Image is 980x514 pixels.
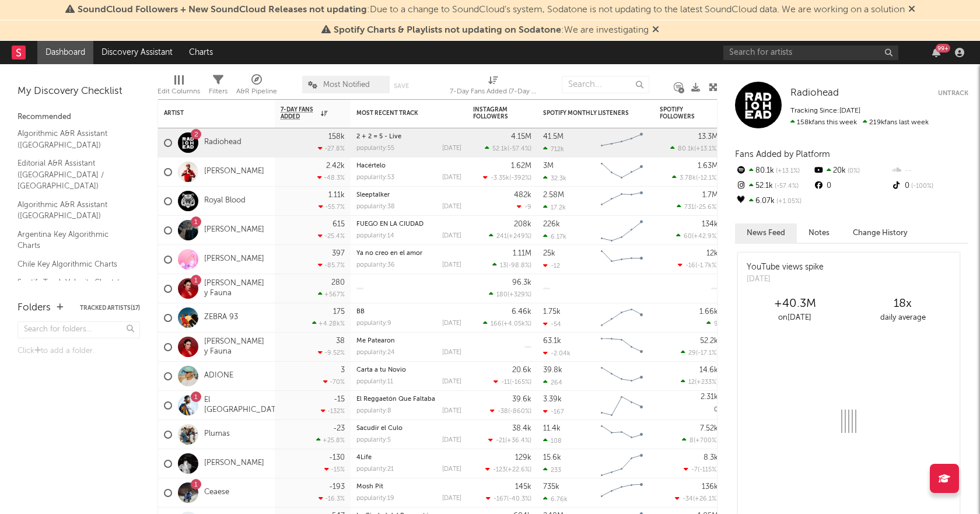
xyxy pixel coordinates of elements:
div: -16.3 % [318,495,345,502]
div: ( ) [492,261,531,269]
span: Most Notified [323,81,370,89]
a: Plumas [204,429,230,439]
div: [DATE] [442,495,461,502]
svg: Chart title [596,158,648,187]
div: 12k [706,250,718,257]
div: Click to add a folder. [17,344,140,358]
span: 166 [491,321,502,327]
div: popularity: 24 [356,349,395,356]
a: Ya no creo en el amor [356,250,422,257]
span: Tracking Since: [DATE] [790,107,860,114]
div: ( ) [676,232,718,240]
div: Hacértelo [356,163,461,169]
span: 80.1k [678,146,694,152]
a: [PERSON_NAME] [204,254,264,264]
a: Radiohead [790,88,839,99]
div: -15 % [324,466,345,473]
div: ( ) [488,436,531,444]
div: popularity: 14 [356,233,394,239]
div: 2.31k [701,393,718,401]
div: Filters [209,85,228,99]
div: 4.15M [511,133,531,141]
a: El Reggaetón Que Faltaba [356,396,435,403]
div: popularity: 55 [356,145,394,152]
div: 2.42k [326,162,345,170]
div: 136k [702,483,718,491]
div: ( ) [494,378,531,386]
div: 99 + [936,44,950,53]
div: -23 [333,425,345,432]
a: ADIONE [204,371,233,381]
span: -38 [498,408,508,415]
div: 2.58M [543,191,564,199]
a: Algorithmic A&R Assistant ([GEOGRAPHIC_DATA]) [17,127,128,151]
div: 1.11M [513,250,531,257]
div: 3 [341,366,345,374]
div: [DATE] [442,466,461,473]
div: 264 [543,379,562,386]
div: 7.52k [700,425,718,432]
div: 280 [331,279,345,286]
span: +36.4 % [507,438,530,444]
div: Instagram Followers [473,106,514,120]
span: 60 [684,233,692,240]
div: [DATE] [442,262,461,268]
svg: Chart title [596,420,648,449]
span: -7 [691,467,698,473]
svg: Chart title [596,449,648,478]
div: 482k [514,191,531,199]
button: Tracked Artists(17) [80,305,140,311]
div: 18 x [849,297,957,311]
span: 731 [684,204,694,211]
div: -9.52 % [318,349,345,356]
span: -25.6 % [696,204,716,211]
input: Search... [562,76,649,93]
div: [DATE] [442,349,461,356]
span: -9 [524,204,531,211]
div: 20.6k [512,366,531,374]
div: 38 [336,337,345,345]
div: ( ) [682,436,718,444]
div: 158k [328,133,345,141]
div: ( ) [678,261,718,269]
div: ( ) [485,145,531,152]
div: 6.07k [735,194,813,209]
div: [DATE] [442,145,461,152]
button: Change History [841,223,919,243]
div: Spotify Followers [660,106,701,120]
svg: Chart title [596,245,648,274]
span: 3.78k [680,175,696,181]
span: 158k fans this week [790,119,857,126]
span: +329 % [509,292,530,298]
span: 7-Day Fans Added [281,106,318,120]
div: Filters [209,70,228,104]
span: 29 [688,350,696,356]
div: +40.3M [741,297,849,311]
div: -27.8 % [318,145,345,152]
a: Mosh Pit [356,484,383,490]
div: 397 [332,250,345,257]
span: -123 [493,467,506,473]
div: 7-Day Fans Added (7-Day Fans Added) [450,70,537,104]
div: 38.4k [512,425,531,432]
button: News Feed [735,223,797,243]
div: -- [891,163,968,179]
div: popularity: 36 [356,262,395,268]
a: El [GEOGRAPHIC_DATA] [204,396,283,415]
a: Charts [181,41,221,64]
div: 39.6k [512,396,531,403]
span: -98.8 % [508,263,530,269]
button: Save [394,83,409,89]
div: -54 [543,320,561,328]
div: ( ) [489,232,531,240]
div: +25.8 % [316,436,345,444]
a: Carta a tu Novio [356,367,406,373]
div: 1.75k [543,308,561,316]
a: ZEBRA 93 [204,313,238,323]
a: Discovery Assistant [93,41,181,64]
a: [PERSON_NAME] y Fauna [204,337,269,357]
div: 14.6k [699,366,718,374]
div: 145k [515,483,531,491]
div: [DATE] [442,437,461,443]
a: Editorial A&R Assistant ([GEOGRAPHIC_DATA] / [GEOGRAPHIC_DATA]) [17,157,128,193]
